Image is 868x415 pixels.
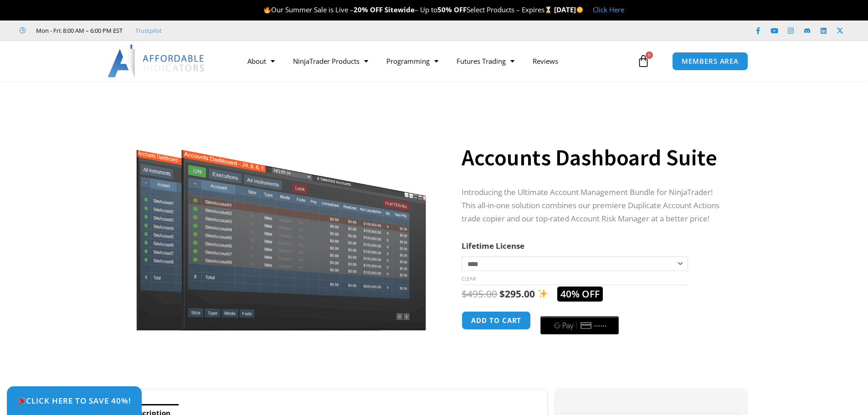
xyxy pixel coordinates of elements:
[462,276,476,282] a: Clear options
[18,397,26,405] img: 🎉
[447,51,524,72] a: Futures Trading
[377,51,447,72] a: Programming
[557,287,603,302] span: 40% OFF
[499,287,535,300] bdi: 295.00
[623,48,663,74] a: 0
[7,386,142,415] a: 🎉Click Here to save 40%!
[593,5,624,14] a: Click Here
[135,25,162,36] a: Trustpilot
[540,316,619,334] button: Buy with GPay
[545,6,552,13] img: ⌛
[462,287,497,300] bdi: 495.00
[576,6,583,13] img: 🌞
[672,52,748,71] a: MEMBERS AREA
[499,287,505,300] span: $
[462,142,728,174] h1: Accounts Dashboard Suite
[462,287,467,300] span: $
[34,25,123,36] span: Mon - Fri: 8:00 AM – 6:00 PM EST
[682,58,739,65] span: MEMBERS AREA
[108,45,205,77] img: LogoAI | Affordable Indicators – NinjaTrader
[462,241,524,251] label: Lifetime License
[646,51,653,59] span: 0
[238,51,635,72] nav: Menu
[437,5,467,14] strong: 50% OFF
[17,397,131,405] span: Click Here to save 40%!
[238,51,284,72] a: About
[595,323,608,329] text: ••••••
[264,6,271,13] img: 🔥
[385,5,415,14] strong: Sitewide
[554,5,584,14] strong: [DATE]
[263,5,554,14] span: Our Summer Sale is Live – – Up to Select Products – Expires
[462,186,728,225] p: Introducing the Ultimate Account Management Bundle for NinjaTrader! This all-in-one solution comb...
[524,51,567,72] a: Reviews
[354,5,383,14] strong: 20% OFF
[462,311,531,330] button: Add to cart
[539,310,621,311] iframe: Secure payment input frame
[135,97,428,331] img: Screenshot 2024-08-26 155710eeeee
[284,51,377,72] a: NinjaTrader Products
[538,289,548,298] img: ✨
